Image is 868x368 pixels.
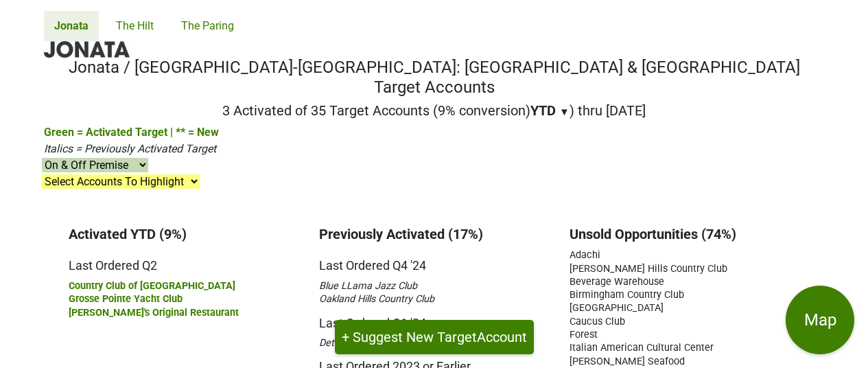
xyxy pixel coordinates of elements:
[559,106,570,118] span: ▼
[44,102,824,119] h2: 3 Activated of 35 Target Accounts (9% conversion) ) thru [DATE]
[570,249,600,261] span: Adachi
[106,11,164,41] a: The Hilt
[319,248,549,273] h5: Last Ordered Q4 '24
[570,276,664,288] span: Beverage Warehouse
[69,226,298,242] h3: Activated YTD (9%)
[44,142,216,155] span: Italics = Previously Activated Target
[477,329,527,345] span: Account
[44,58,824,97] h1: Jonata / [GEOGRAPHIC_DATA]-[GEOGRAPHIC_DATA]: [GEOGRAPHIC_DATA] & [GEOGRAPHIC_DATA] Target Accounts
[319,280,417,292] span: Blue LLama Jazz Club
[69,293,183,305] span: Grosse Pointe Yacht Club
[171,11,244,41] a: The Paring
[319,293,434,305] span: Oakland Hills Country Club
[570,302,664,314] span: [GEOGRAPHIC_DATA]
[570,342,714,354] span: Italian American Cultural Center
[69,280,235,292] span: Country Club of [GEOGRAPHIC_DATA]
[44,41,130,58] img: Jonata
[319,226,549,242] h3: Previously Activated (17%)
[319,337,407,349] span: Detroit Athletic Club
[530,102,556,119] span: YTD
[44,11,99,41] a: Jonata
[570,263,727,275] span: [PERSON_NAME] Hills Country Club
[69,248,298,273] h5: Last Ordered Q2
[570,356,685,367] span: [PERSON_NAME] Seafood
[570,226,799,242] h3: Unsold Opportunities (74%)
[786,286,854,354] button: Map
[44,126,219,139] span: Green = Activated Target | ** = New
[570,289,684,301] span: Birmingham Country Club
[570,329,598,341] span: Forest
[69,307,239,319] span: [PERSON_NAME]'s Original Restaurant
[570,316,625,327] span: Caucus Club
[319,306,549,331] h5: Last Ordered Q1 '24
[335,320,534,354] button: + Suggest New TargetAccount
